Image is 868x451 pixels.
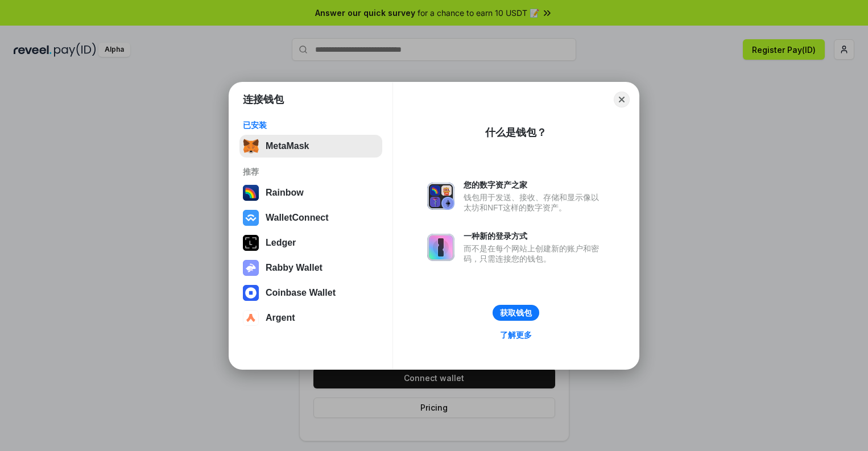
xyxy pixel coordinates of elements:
div: 获取钱包 [500,308,532,318]
img: svg+xml,%3Csvg%20xmlns%3D%22http%3A%2F%2Fwww.w3.org%2F2000%2Fsvg%22%20fill%3D%22none%22%20viewBox... [427,183,454,210]
img: svg+xml,%3Csvg%20width%3D%2228%22%20height%3D%2228%22%20viewBox%3D%220%200%2028%2028%22%20fill%3D... [243,285,259,301]
button: Rainbow [239,181,382,204]
button: Argent [239,307,382,329]
img: svg+xml,%3Csvg%20width%3D%2228%22%20height%3D%2228%22%20viewBox%3D%220%200%2028%2028%22%20fill%3D... [243,210,259,226]
img: svg+xml,%3Csvg%20width%3D%2228%22%20height%3D%2228%22%20viewBox%3D%220%200%2028%2028%22%20fill%3D... [243,310,259,326]
div: 钱包用于发送、接收、存储和显示像以太坊和NFT这样的数字资产。 [464,192,605,213]
img: svg+xml,%3Csvg%20xmlns%3D%22http%3A%2F%2Fwww.w3.org%2F2000%2Fsvg%22%20fill%3D%22none%22%20viewBox... [243,260,259,276]
div: 什么是钱包？ [485,126,547,139]
button: 获取钱包 [493,305,539,321]
div: 一种新的登录方式 [464,231,605,241]
button: Coinbase Wallet [239,282,382,304]
div: 推荐 [243,167,379,177]
div: Ledger [266,238,296,248]
h1: 连接钱包 [243,93,284,106]
div: Rabby Wallet [266,263,323,273]
div: 您的数字资产之家 [464,180,605,190]
button: MetaMask [239,135,382,158]
img: svg+xml,%3Csvg%20width%3D%22120%22%20height%3D%22120%22%20viewBox%3D%220%200%20120%20120%22%20fil... [243,185,259,201]
a: 了解更多 [493,328,539,342]
div: 而不是在每个网站上创建新的账户和密码，只需连接您的钱包。 [464,243,605,264]
button: WalletConnect [239,206,382,229]
img: svg+xml,%3Csvg%20fill%3D%22none%22%20height%3D%2233%22%20viewBox%3D%220%200%2035%2033%22%20width%... [243,138,259,154]
div: Rainbow [266,188,304,198]
img: svg+xml,%3Csvg%20xmlns%3D%22http%3A%2F%2Fwww.w3.org%2F2000%2Fsvg%22%20fill%3D%22none%22%20viewBox... [427,234,454,261]
div: Coinbase Wallet [266,288,336,298]
div: 了解更多 [500,330,532,340]
div: WalletConnect [266,213,329,223]
button: Rabby Wallet [239,256,382,279]
div: Argent [266,313,295,323]
img: svg+xml,%3Csvg%20xmlns%3D%22http%3A%2F%2Fwww.w3.org%2F2000%2Fsvg%22%20width%3D%2228%22%20height%3... [243,235,259,251]
button: Ledger [239,231,382,254]
button: Close [614,92,630,107]
div: 已安装 [243,120,379,130]
div: MetaMask [266,141,309,151]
